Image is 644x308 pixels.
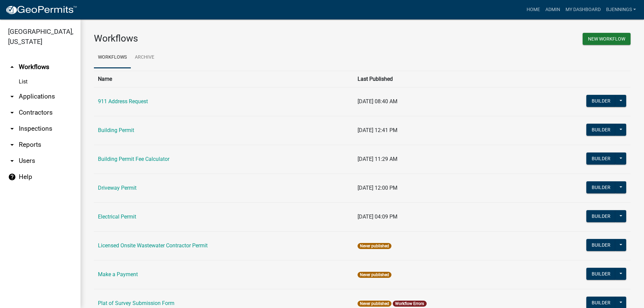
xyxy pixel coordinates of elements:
[98,242,208,249] a: Licensed Onsite Wastewater Contractor Permit
[358,127,397,133] span: [DATE] 12:41 PM
[586,124,616,136] button: Builder
[586,181,616,193] button: Builder
[543,3,563,16] a: Admin
[358,272,391,278] span: Never published
[358,98,397,105] span: [DATE] 08:40 AM
[8,63,16,71] i: arrow_drop_up
[358,243,391,249] span: Never published
[395,301,424,306] a: Workflow Errors
[358,156,397,162] span: [DATE] 11:29 AM
[94,33,357,44] h3: Workflows
[358,185,397,191] span: [DATE] 12:00 PM
[603,3,639,16] a: bjennings
[98,271,138,278] a: Make a Payment
[354,71,524,87] th: Last Published
[8,173,16,181] i: help
[8,125,16,133] i: arrow_drop_down
[563,3,603,16] a: My Dashboard
[98,185,137,191] a: Driveway Permit
[94,71,354,87] th: Name
[98,213,136,220] a: Electrical Permit
[586,239,616,251] button: Builder
[8,157,16,165] i: arrow_drop_down
[8,93,16,101] i: arrow_drop_down
[583,33,631,45] button: New Workflow
[524,3,543,16] a: Home
[131,47,158,68] a: Archive
[586,210,616,222] button: Builder
[94,47,131,68] a: Workflows
[358,301,391,307] span: Never published
[8,141,16,149] i: arrow_drop_down
[586,152,616,165] button: Builder
[98,127,134,133] a: Building Permit
[586,95,616,107] button: Builder
[358,213,397,220] span: [DATE] 04:09 PM
[98,300,174,306] a: Plat of Survey Submission Form
[586,268,616,280] button: Builder
[98,156,169,162] a: Building Permit Fee Calculator
[8,109,16,117] i: arrow_drop_down
[98,98,148,105] a: 911 Address Request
